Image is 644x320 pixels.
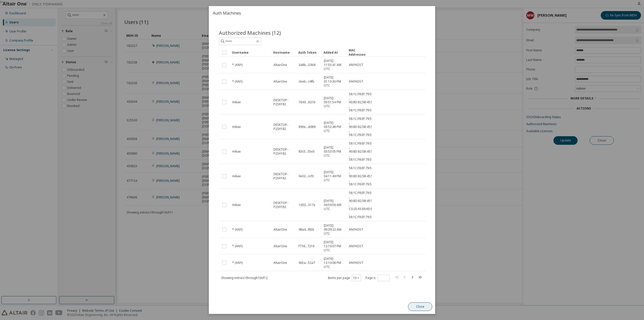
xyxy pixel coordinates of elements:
[273,172,294,180] span: DESKTOP-P2SH182
[324,199,344,211] span: [DATE] 04:59:56 AM UTC
[299,203,315,207] span: 1d02...317a
[349,48,370,57] div: MAC Addresses
[353,276,360,280] button: 10
[298,48,319,56] div: Auth Token
[324,146,344,158] span: [DATE] 03:53:05 PM UTC
[349,166,375,186] span: 58:1C:F8:EF:79:54 , 90:8D:82:5B:45:54 , 58:1C:F8:EF:79:50
[349,244,363,248] span: ANYHOST
[408,302,432,311] button: Close
[299,100,315,104] span: 7d43...821b
[232,48,269,56] div: Username
[299,125,315,129] span: 896e...dd89
[273,261,287,265] span: AltairOne
[232,63,243,67] span: * (ANY)
[232,100,241,104] span: mikae
[232,228,243,232] span: * (ANY)
[324,121,344,133] span: [DATE] 03:52:48 PM UTC
[366,275,390,281] span: Page n.
[299,150,315,154] span: 83c5...55e5
[328,275,361,281] span: Items per page
[324,170,344,182] span: [DATE] 04:11:49 PM UTC
[324,76,344,88] span: [DATE] 01:13:30 PM UTC
[232,261,243,265] span: * (ANY)
[349,228,363,232] span: ANYHOST
[299,261,315,265] span: 9dca...52a7
[324,59,344,71] span: [DATE] 11:55:41 AM UTC
[299,174,314,178] span: 0e02...ccf3
[273,228,287,232] span: AltairOne
[232,203,241,207] span: mikae
[232,150,241,154] span: mikae
[349,63,363,67] span: ANYHOST
[349,141,375,162] span: 58:1C:F8:EF:79:54 , 90:8D:82:5B:45:54 , 58:1C:F8:EF:79:50
[219,29,281,36] span: Authorized Machines (12)
[324,224,344,236] span: [DATE] 09:39:22 AM UTC
[221,276,268,280] span: Showing entries 1 through 10 of 12
[299,228,314,232] span: 98a4...f803
[273,98,294,106] span: DESKTOP-P2SH182
[324,257,344,269] span: [DATE] 12:10:08 PM UTC
[324,240,344,252] span: [DATE] 12:10:07 PM UTC
[273,201,294,209] span: DESKTOP-P2SH182
[232,125,241,129] span: mikae
[299,244,314,248] span: f77d...7216
[273,123,294,131] span: DESKTOP-P2SH182
[273,148,294,156] span: DESKTOP-P2SH182
[273,63,287,67] span: AltairOne
[232,80,243,84] span: * (ANY)
[299,63,315,67] span: 3a8b...53b8
[349,191,375,219] span: 58:1C:F8:EF:79:54 , 90:8D:82:5B:45:54 , C0:25:A5:E6:6D:E7 , 58:1C:F8:EF:79:50
[273,80,287,84] span: AltairOne
[349,117,375,137] span: 58:1C:F8:EF:79:54 , 90:8D:82:5B:45:54 , 58:1C:F8:EF:79:50
[299,80,314,84] span: cbeb...c9fb
[324,96,344,108] span: [DATE] 03:51:54 PM UTC
[209,6,435,20] h2: Auth Machines
[349,261,363,265] span: ANYHOST
[349,80,363,84] span: ANYHOST
[232,244,243,248] span: * (ANY)
[232,174,241,178] span: mikae
[349,92,375,112] span: 58:1C:F8:EF:79:54 , 90:8D:82:5B:45:54 , 58:1C:F8:EF:79:50
[273,244,287,248] span: AltairOne
[273,48,294,56] div: Hostname
[324,48,345,56] div: Added At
